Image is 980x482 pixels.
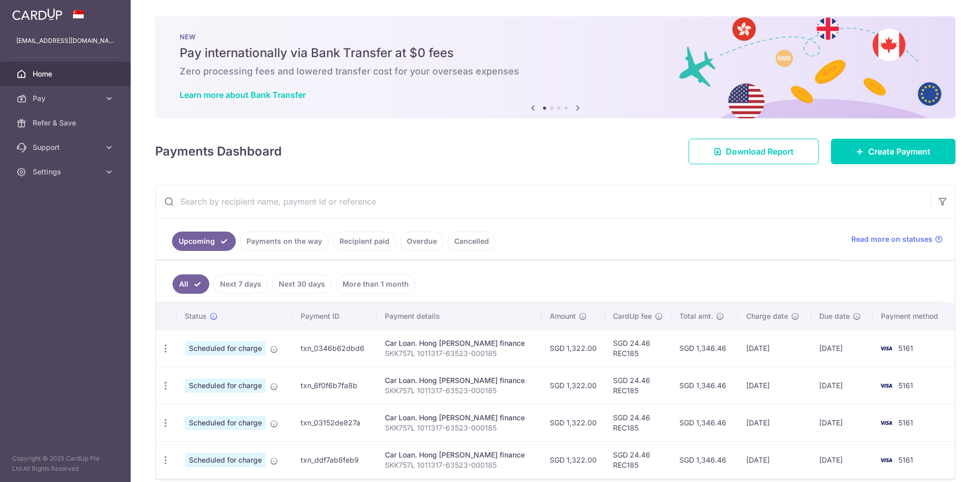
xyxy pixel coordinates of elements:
a: Payments on the way [240,232,329,251]
td: SGD 1,346.46 [671,367,738,404]
span: Scheduled for charge [185,341,266,356]
div: Car Loan. Hong [PERSON_NAME] finance [385,450,533,460]
img: Bank Card [876,417,896,429]
td: SGD 24.46 REC185 [605,441,671,478]
h4: Payments Dashboard [155,142,282,161]
a: Cancelled [448,232,496,251]
td: [DATE] [811,367,872,404]
a: Recipient paid [333,232,396,251]
span: Create Payment [868,145,930,158]
span: Scheduled for charge [185,416,266,430]
td: txn_0346b62dbd6 [292,329,377,367]
span: Read more on statuses [851,234,933,244]
span: Amount [550,311,576,321]
td: [DATE] [811,404,872,441]
img: Bank Card [876,379,896,392]
div: Car Loan. Hong [PERSON_NAME] finance [385,338,533,348]
img: CardUp [12,8,62,20]
td: txn_03152de827a [292,404,377,441]
img: Bank Card [876,342,896,354]
td: [DATE] [811,441,872,478]
span: 5161 [898,418,913,427]
td: [DATE] [738,441,811,478]
th: Payment ID [292,303,377,329]
span: 5161 [898,381,913,390]
img: Bank Card [876,454,896,466]
td: [DATE] [738,329,811,367]
span: Support [33,142,100,153]
span: Charge date [746,311,788,321]
span: Due date [819,311,850,321]
td: SGD 24.46 REC185 [605,404,671,441]
span: CardUp fee [613,311,652,321]
td: SGD 1,346.46 [671,329,738,367]
td: SGD 1,322.00 [542,441,605,478]
td: SGD 1,322.00 [542,329,605,367]
span: 5161 [898,455,913,464]
span: Scheduled for charge [185,378,266,393]
a: Next 7 days [213,274,268,294]
span: Total amt. [679,311,713,321]
td: [DATE] [738,404,811,441]
h5: Pay internationally via Bank Transfer at $0 fees [180,45,931,61]
a: Overdue [400,232,444,251]
td: SGD 1,322.00 [542,404,605,441]
span: Download Report [726,145,794,158]
a: Next 30 days [272,274,332,294]
span: Settings [33,167,100,177]
th: Payment details [377,303,542,329]
td: txn_ddf7ab8feb9 [292,441,377,478]
td: SGD 24.46 REC185 [605,367,671,404]
div: Car Loan. Hong [PERSON_NAME] finance [385,413,533,423]
img: Bank transfer banner [155,16,955,118]
div: Car Loan. Hong [PERSON_NAME] finance [385,375,533,386]
span: Refer & Save [33,118,100,128]
span: Home [33,69,100,79]
p: SKK757L 1011317-63523-000185 [385,423,533,433]
a: Learn more about Bank Transfer [180,90,306,100]
p: SKK757L 1011317-63523-000185 [385,386,533,396]
a: Read more on statuses [851,234,943,244]
span: 5161 [898,344,913,352]
td: SGD 1,346.46 [671,441,738,478]
span: Scheduled for charge [185,453,266,467]
td: [DATE] [811,329,872,367]
a: Upcoming [172,232,236,251]
p: [EMAIL_ADDRESS][DOMAIN_NAME] [16,36,114,46]
input: Search by recipient name, payment id or reference [156,185,930,218]
td: SGD 24.46 REC185 [605,329,671,367]
td: txn_6f0f6b7fa8b [292,367,377,404]
p: SKK757L 1011317-63523-000185 [385,460,533,470]
a: Create Payment [831,139,955,164]
td: [DATE] [738,367,811,404]
p: NEW [180,33,931,41]
a: More than 1 month [336,274,415,294]
span: Pay [33,93,100,104]
a: All [173,274,209,294]
a: Download Report [689,139,819,164]
span: Status [185,311,207,321]
th: Payment method [873,303,954,329]
p: SKK757L 1011317-63523-000185 [385,348,533,359]
td: SGD 1,322.00 [542,367,605,404]
td: SGD 1,346.46 [671,404,738,441]
h6: Zero processing fees and lowered transfer cost for your overseas expenses [180,65,931,78]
